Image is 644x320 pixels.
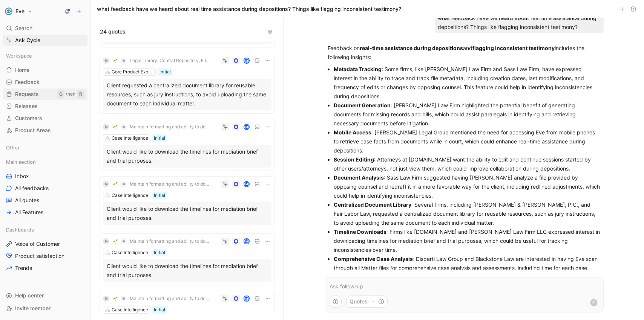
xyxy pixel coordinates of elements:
div: Other [3,142,87,155]
div: what feedback have we heard about real time assistance during depositions? Things like flagging i... [435,12,604,33]
span: Other [6,144,20,151]
div: Initial [154,306,165,314]
span: All feedbacks [15,184,49,192]
div: M [244,239,249,244]
span: Feedback [15,78,40,86]
div: M [103,181,109,187]
button: 🌱Maintain formatting and ability to download the timeline charts in Medical Overviews [110,180,214,189]
div: M [103,296,109,302]
span: Ask Cycle [15,36,40,45]
div: then [66,90,75,98]
a: Product Areas [3,125,87,136]
div: Initial [154,249,165,256]
span: 24 quotes [100,27,126,36]
a: Ask Cycle [3,35,87,46]
div: Initial [154,134,165,142]
h1: Eve [15,8,25,15]
span: Maintain formatting and ability to download the timeline charts in Medical Overviews [130,296,212,302]
button: 🌱Maintain formatting and ability to download the timeline charts in Medical Overviews [110,122,214,131]
span: Workspace [6,52,32,59]
span: Product satisfaction [15,252,64,260]
span: Releases [15,102,38,110]
button: Quotes [346,296,388,308]
a: All Features [3,207,87,218]
span: Requests [15,90,39,98]
div: Main sectionInboxAll feedbacksAll quotesAll Features [3,156,87,218]
strong: Timeline Downloads [334,229,386,235]
div: Search [3,23,87,34]
div: Client requested a centralized document library for reusable resources, such as jury instructions... [107,81,268,108]
img: Eve [5,8,12,15]
a: Feedback [3,76,87,88]
span: Maintain formatting and ability to download the timeline charts in Medical Overviews [130,181,212,187]
span: Maintain formatting and ability to download the timeline charts in Medical Overviews [130,238,212,244]
div: M [244,296,249,301]
strong: Session Editing [334,156,374,163]
strong: Mobile Access [334,129,371,136]
a: Inbox [3,171,87,182]
img: 🌱 [113,182,118,186]
span: Help center [15,292,44,299]
a: All quotes [3,195,87,206]
button: 🌱Maintain formatting and ability to download the timeline charts in Medical Overviews [110,294,214,303]
span: All quotes [15,197,39,204]
div: Invite member [3,303,87,314]
strong: Document Analysis [334,174,384,181]
div: DashboardsVoice of CustomerProduct satisfactionTrends [3,224,87,274]
a: Voice of Customer [3,238,87,250]
span: Inbox [15,172,29,180]
div: M [244,182,249,187]
span: Invite member [15,305,51,311]
div: M [244,125,249,130]
a: Home [3,64,87,76]
span: Product Areas [15,126,51,134]
div: Case Intelligence [112,134,148,142]
p: Feedback on and includes the following insights: [328,44,601,62]
h1: what feedback have we heard about real time assistance during depositions? Things like flagging i... [97,5,401,13]
span: Maintain formatting and ability to download the timeline charts in Medical Overviews [130,124,212,130]
div: Case Intelligence [112,306,148,314]
div: M [103,238,109,244]
div: M [103,58,109,64]
img: 🌱 [113,296,118,301]
p: : [PERSON_NAME] Legal Group mentioned the need for accessing Eve from mobile phones to retrieve c... [334,128,601,155]
span: Dashboards [6,226,34,233]
div: Client would like to download the timelines for mediation brief and trial purposes. [107,204,268,222]
strong: Metadata Tracking [334,66,382,72]
div: Help center [3,290,87,301]
div: Dashboards [3,224,87,235]
div: Other [3,142,87,153]
div: M [103,124,109,130]
span: Main section [6,158,36,166]
a: RequestsGthenR [3,88,87,100]
a: Releases [3,101,87,112]
p: : Disparti Law Group and Blackstone Law are interested in having Eve scan through all Matter file... [334,254,601,282]
img: 🌱 [113,125,118,129]
p: : Sass Law Firm suggested having [PERSON_NAME] analyze a file provided by opposing counsel and re... [334,173,601,200]
strong: Comprehensive Case Analysis [334,256,413,262]
div: Case Intelligence [112,249,148,256]
span: Home [15,66,29,74]
span: Search [15,24,32,33]
p: : Firms like [DOMAIN_NAME] and [PERSON_NAME] Law Firm LLC expressed interest in downloading timel... [334,227,601,254]
button: 🌱Legal Library, Central Repository, Files Available Across All Matters [110,56,214,65]
a: Product satisfaction [3,250,87,262]
a: Trends [3,262,87,274]
p: : Several firms, including [PERSON_NAME] & [PERSON_NAME], P.C., and Fair Labor Law, requested a c... [334,200,601,227]
span: Legal Library, Central Repository, Files Available Across All Matters [130,58,212,64]
strong: real-time assistance during depositions [360,45,463,51]
button: EveEve [3,6,34,17]
img: 🌱 [113,58,118,63]
span: Trends [15,264,32,272]
div: Initial [154,192,165,199]
strong: flagging inconsistent testimony [472,45,555,51]
div: Client would like to download the timelines for mediation brief and trial purposes. [107,147,268,165]
div: Initial [159,68,171,76]
strong: Document Generation [334,102,391,108]
div: Core Product Experience [112,68,154,76]
img: 🌱 [113,239,118,244]
div: Client would like to download the timelines for mediation brief and trial purposes. [107,262,268,280]
a: Customers [3,113,87,124]
p: : Attorneys at [DOMAIN_NAME] want the ability to edit and continue sessions started by other user... [334,155,601,173]
div: G [57,90,64,98]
